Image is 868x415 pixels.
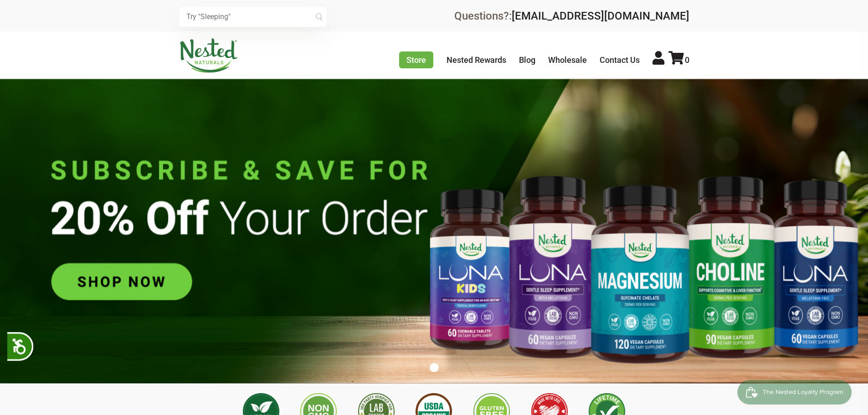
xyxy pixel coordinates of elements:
[399,51,433,68] a: Store
[430,363,439,372] button: 1 of 1
[512,10,689,22] a: [EMAIL_ADDRESS][DOMAIN_NAME]
[600,55,640,65] a: Contact Us
[548,55,587,65] a: Wholesale
[731,379,859,406] iframe: Button to open loyalty program pop-up
[447,55,506,65] a: Nested Rewards
[519,55,535,65] a: Blog
[179,7,327,27] input: Try "Sleeping"
[685,55,689,65] span: 0
[179,38,238,73] img: Nested Naturals
[454,10,689,21] div: Questions?:
[668,55,689,65] a: 0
